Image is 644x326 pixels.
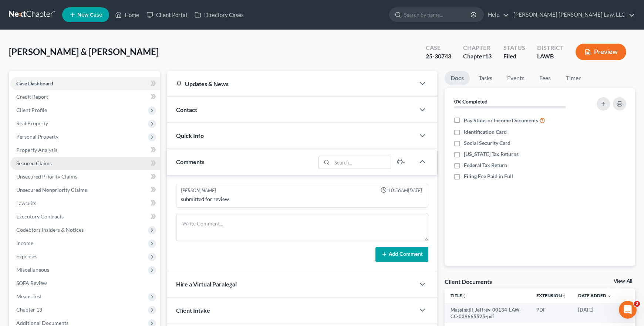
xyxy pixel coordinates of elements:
[16,293,42,299] span: Means Test
[10,210,160,223] a: Executory Contracts
[10,170,160,183] a: Unsecured Priority Claims
[10,143,160,157] a: Property Analysis
[484,8,509,21] a: Help
[16,253,37,259] span: Expenses
[55,3,95,16] h1: Messages
[16,173,77,180] span: Unsecured Priority Claims
[176,158,205,165] span: Comments
[26,170,69,178] div: [PERSON_NAME]
[503,52,525,61] div: Filed
[60,249,88,254] span: Messages
[9,26,23,41] img: Profile image for Emma
[16,80,53,86] span: Case Dashboard
[26,88,69,96] div: [PERSON_NAME]
[26,33,69,41] div: [PERSON_NAME]
[26,61,69,68] div: [PERSON_NAME]
[634,301,640,307] span: 2
[9,81,23,95] img: Profile image for Katie
[445,303,530,323] td: Massingill_Jeffrey_00134-LAW-CC-039665525-pdf
[26,197,69,205] div: [PERSON_NAME]
[49,231,98,260] button: Messages
[462,294,466,298] i: unfold_more
[464,162,507,169] span: Federal Tax Return
[537,44,564,52] div: District
[530,303,572,323] td: PDF
[454,98,488,105] strong: 0% Completed
[607,294,611,298] i: expand_more
[510,8,635,21] a: [PERSON_NAME] [PERSON_NAME] Law, LLC
[9,108,23,123] img: Profile image for Katie
[464,139,510,147] span: Social Security Card
[71,143,91,150] div: • [DATE]
[71,88,91,96] div: • [DATE]
[130,3,143,16] div: Close
[9,190,23,205] img: Profile image for Kelly
[464,117,538,124] span: Pay Stubs or Income Documents
[71,170,91,178] div: • [DATE]
[426,52,451,61] div: 25-30743
[501,71,530,85] a: Events
[16,280,47,286] span: SOFA Review
[560,71,587,85] a: Timer
[17,249,32,254] span: Home
[34,208,114,223] button: Send us a message
[176,80,406,88] div: Updates & News
[176,132,204,139] span: Quick Info
[176,106,197,113] span: Contact
[562,294,566,298] i: unfold_more
[26,136,459,142] span: Join us [DATE] 2pm EST for our Download & Print webinar! The success team will walk you through h...
[451,293,466,298] a: Titleunfold_more
[16,107,47,113] span: Client Profile
[537,52,564,61] div: LAWB
[9,217,23,232] img: Profile image for Lindsey
[16,133,58,140] span: Personal Property
[576,44,626,60] button: Preview
[10,157,160,170] a: Secured Claims
[10,90,160,103] a: Credit Report
[176,307,210,314] span: Client Intake
[16,187,87,193] span: Unsecured Nonpriority Claims
[26,143,69,150] div: [PERSON_NAME]
[619,301,637,319] iframe: Intercom live chat
[463,44,492,52] div: Chapter
[536,293,566,298] a: Extensionunfold_more
[9,46,159,57] span: [PERSON_NAME] & [PERSON_NAME]
[16,160,52,166] span: Secured Claims
[10,77,160,90] a: Case Dashboard
[99,231,148,260] button: Help
[375,247,428,262] button: Add Comment
[16,306,42,313] span: Chapter 13
[578,293,611,298] a: Date Added expand_more
[572,303,617,323] td: [DATE]
[77,12,102,18] span: New Case
[26,115,69,123] div: [PERSON_NAME]
[485,52,492,60] span: 13
[26,225,69,232] div: [PERSON_NAME]
[404,8,472,21] input: Search by name...
[10,276,160,290] a: SOFA Review
[16,266,49,273] span: Miscellaneous
[16,200,36,206] span: Lawsuits
[16,94,48,100] span: Credit Report
[71,33,92,41] div: • 1h ago
[176,281,237,288] span: Hire a Virtual Paralegal
[10,183,160,197] a: Unsecured Nonpriority Claims
[503,44,525,52] div: Status
[9,135,23,150] img: Profile image for Lindsey
[16,320,68,326] span: Additional Documents
[71,115,91,123] div: • [DATE]
[71,61,91,68] div: • [DATE]
[16,213,64,220] span: Executory Contracts
[16,120,48,126] span: Real Property
[111,8,143,21] a: Home
[533,71,557,85] a: Fees
[388,187,422,194] span: 10:56AM[DATE]
[473,71,498,85] a: Tasks
[9,53,23,68] img: Profile image for Emma
[71,197,91,205] div: • [DATE]
[16,227,84,233] span: Codebtors Insiders & Notices
[464,128,507,136] span: Identification Card
[117,249,129,254] span: Help
[16,147,57,153] span: Property Analysis
[463,52,492,61] div: Chapter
